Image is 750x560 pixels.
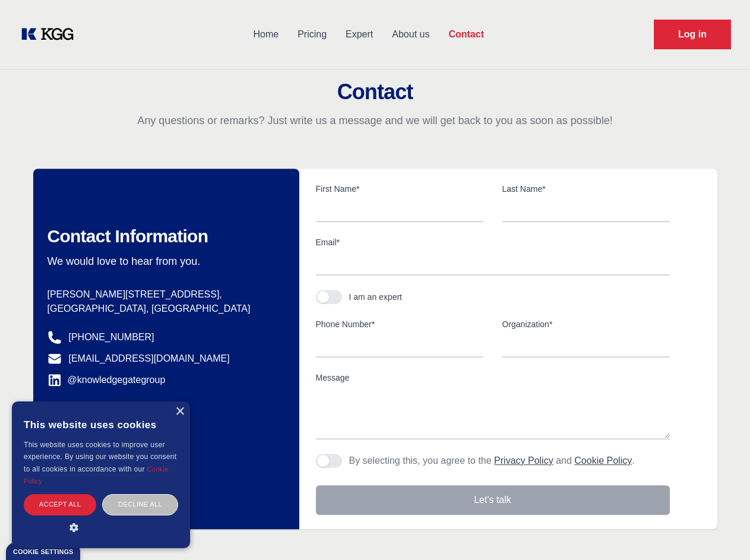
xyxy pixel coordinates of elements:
[316,318,483,330] label: Phone Number*
[502,183,670,195] label: Last Name*
[439,19,493,50] a: Contact
[69,330,154,344] a: [PHONE_NUMBER]
[316,236,670,248] label: Email*
[349,454,635,468] p: By selecting this, you agree to the and .
[243,19,288,50] a: Home
[14,113,736,128] p: Any questions or remarks? Just write us a message and we will get back to you as soon as possible!
[316,485,670,515] button: Let's talk
[336,19,382,50] a: Expert
[24,494,96,515] div: Accept all
[69,352,230,366] a: [EMAIL_ADDRESS][DOMAIN_NAME]
[654,20,731,49] a: Request Demo
[14,80,736,104] h2: Contact
[494,455,553,466] a: Privacy Policy
[349,291,403,303] div: I am an expert
[48,226,280,247] h2: Contact Information
[288,19,336,50] a: Pricing
[13,549,73,555] div: Cookie settings
[24,441,176,473] span: This website uses cookies to improve user experience. By using our website you consent to all coo...
[24,410,178,439] div: This website uses cookies
[502,318,670,330] label: Organization*
[48,254,280,268] p: We would love to hear from you.
[48,287,280,302] p: [PERSON_NAME][STREET_ADDRESS],
[382,19,439,50] a: About us
[574,455,632,466] a: Cookie Policy
[316,372,670,384] label: Message
[316,183,483,195] label: First Name*
[691,503,750,560] iframe: Chat Widget
[175,407,184,416] div: Close
[48,373,166,387] a: @knowledgegategroup
[102,494,178,515] div: Decline all
[24,466,169,485] a: Cookie Policy
[48,302,280,316] p: [GEOGRAPHIC_DATA], [GEOGRAPHIC_DATA]
[19,25,83,44] a: KOL Knowledge Platform: Talk to Key External Experts (KEE)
